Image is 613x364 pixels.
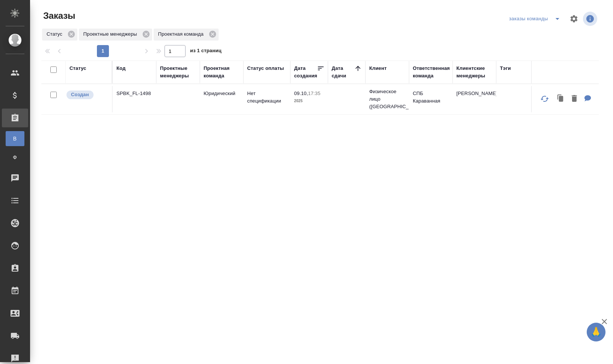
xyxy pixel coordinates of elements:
[154,29,219,41] div: Проектная команда
[409,86,453,112] td: СПБ Караванная
[369,88,405,110] p: Физическое лицо ([GEOGRAPHIC_DATA])
[66,90,108,100] div: Выставляется автоматически при создании заказа
[47,30,65,38] p: Статус
[71,91,89,98] p: Создан
[456,65,492,80] div: Клиентские менеджеры
[369,65,387,72] div: Клиент
[294,91,308,96] p: 09.10,
[587,323,605,341] button: 🙏
[332,65,354,80] div: Дата сдачи
[83,30,140,38] p: Проектные менеджеры
[200,86,243,112] td: Юридический
[116,90,152,97] p: SPBK_FL-1498
[204,65,240,80] div: Проектная команда
[79,29,152,41] div: Проектные менеджеры
[42,29,77,41] div: Статус
[116,65,125,72] div: Код
[158,30,206,38] p: Проектная команда
[413,65,450,80] div: Ответственная команда
[536,90,554,108] button: Обновить
[500,65,511,72] div: Тэги
[247,65,284,72] div: Статус оплаты
[581,91,595,107] button: Для КМ: в услуге примерное количество слов, клиент направит еще документы, надо будет пересчитать...
[568,91,581,107] button: Удалить
[590,324,602,340] span: 🙏
[190,46,222,57] span: из 1 страниц
[160,65,196,80] div: Проектные менеджеры
[6,150,24,165] a: Ф
[69,65,86,72] div: Статус
[507,13,565,25] div: split button
[565,10,583,28] span: Настроить таблицу
[308,91,320,96] p: 17:35
[9,135,21,142] span: В
[243,86,290,112] td: Нет спецификации
[554,91,568,107] button: Клонировать
[583,12,599,26] span: Посмотреть информацию
[294,97,324,105] p: 2025
[9,154,21,161] span: Ф
[41,10,75,22] span: Заказы
[294,65,317,80] div: Дата создания
[6,131,24,146] a: В
[453,86,496,112] td: [PERSON_NAME]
